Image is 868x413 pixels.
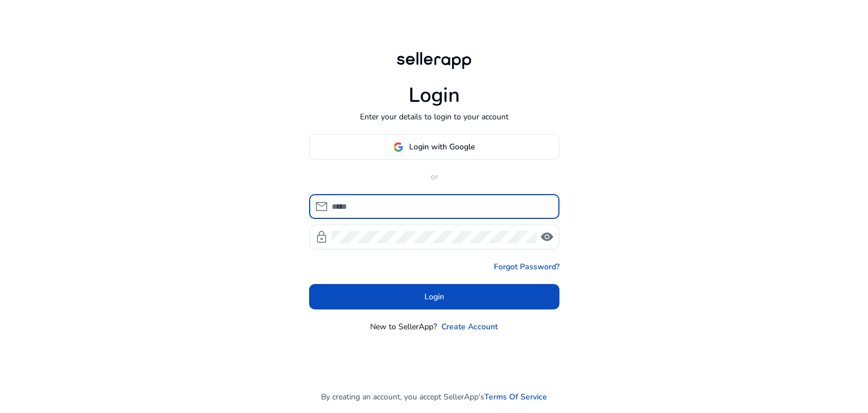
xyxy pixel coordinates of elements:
[309,134,559,160] button: Login with Google
[309,284,559,309] button: Login
[409,83,460,107] h1: Login
[315,200,328,213] span: mail
[370,321,437,333] p: New to SellerApp?
[441,321,498,333] a: Create Account
[494,261,559,273] a: Forgot Password?
[309,171,559,183] p: or
[540,230,554,244] span: visibility
[424,291,444,303] span: Login
[393,142,403,152] img: google-logo.svg
[409,141,475,153] span: Login with Google
[315,230,328,244] span: lock
[360,111,509,123] p: Enter your details to login to your account
[484,391,547,403] a: Terms Of Service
